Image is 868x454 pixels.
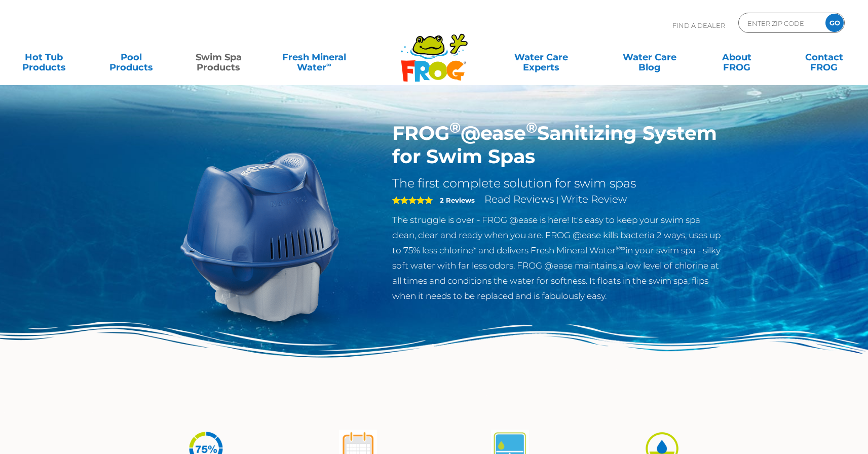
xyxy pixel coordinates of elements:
h2: The first complete solution for swim spas [392,176,723,191]
a: Fresh MineralWater∞ [272,47,356,67]
a: ContactFROG [790,47,858,67]
a: AboutFROG [703,47,771,67]
sup: ®∞ [616,244,625,252]
p: Find A Dealer [672,13,725,38]
a: PoolProducts [97,47,165,67]
img: Frog Products Logo [395,20,473,82]
a: Write Review [561,193,627,205]
a: Water CareExperts [486,47,596,67]
sup: ® [449,119,461,136]
h1: FROG @ease Sanitizing System for Swim Spas [392,122,723,168]
a: Swim SpaProducts [184,47,252,67]
a: Hot TubProducts [10,47,78,67]
span: | [556,195,559,205]
img: ss-@ease-hero.png [145,122,378,354]
a: Water CareBlog [616,47,684,67]
strong: 2 Reviews [440,196,475,204]
p: The struggle is over - FROG @ease is here! It's easy to keep your swim spa clean, clear and ready... [392,212,723,304]
span: 5 [392,196,433,204]
sup: ∞ [326,60,331,68]
input: GO [825,14,844,32]
sup: ® [526,119,537,136]
a: Read Reviews [484,193,554,205]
